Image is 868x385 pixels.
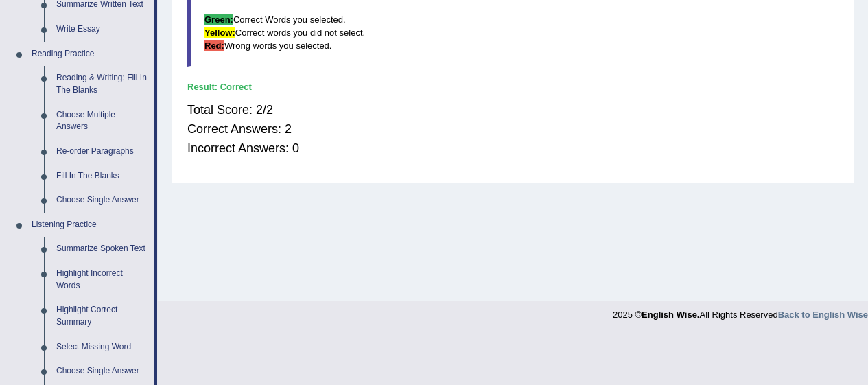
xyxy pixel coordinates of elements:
[50,188,154,213] a: Choose Single Answer
[50,359,154,384] a: Choose Single Answer
[204,40,224,51] b: Red:
[50,139,154,164] a: Re-order Paragraphs
[50,103,154,139] a: Choose Multiple Answers
[187,80,838,93] div: Result:
[204,27,235,38] b: Yellow:
[50,335,154,360] a: Select Missing Word
[50,237,154,261] a: Summarize Spoken Text
[187,93,838,165] div: Total Score: 2/2 Correct Answers: 2 Incorrect Answers: 0
[613,301,868,321] div: 2025 © All Rights Reserved
[25,213,154,237] a: Listening Practice
[50,164,154,189] a: Fill In The Blanks
[204,14,233,25] b: Green:
[642,310,699,320] strong: English Wise.
[50,66,154,102] a: Reading & Writing: Fill In The Blanks
[50,261,154,298] a: Highlight Incorrect Words
[50,17,154,42] a: Write Essay
[50,298,154,334] a: Highlight Correct Summary
[25,42,154,67] a: Reading Practice
[778,310,868,320] a: Back to English Wise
